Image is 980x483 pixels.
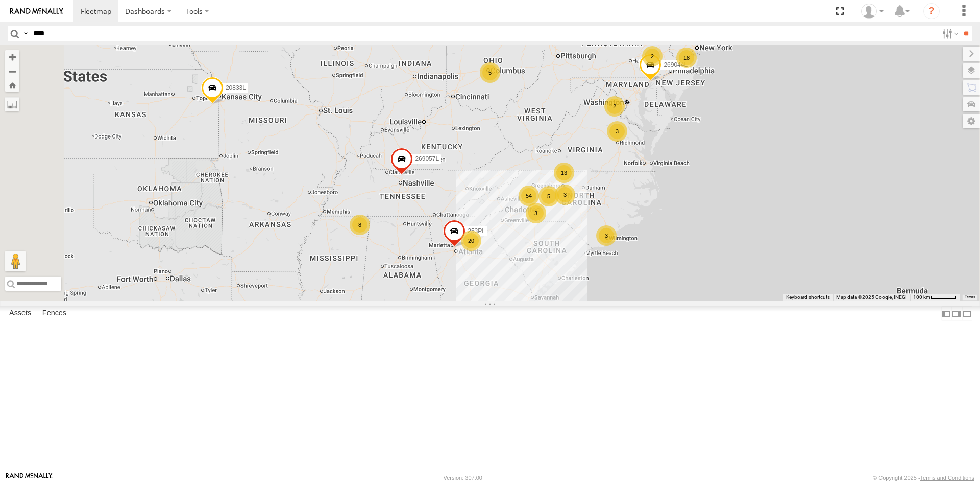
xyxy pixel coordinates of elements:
a: Visit our Website [6,473,53,483]
div: 3 [607,121,627,142]
a: Terms and Conditions [920,475,974,481]
div: 54 [519,186,539,206]
div: © Copyright 2025 - [873,475,974,481]
div: 2 [604,96,625,117]
label: Hide Summary Table [962,306,972,321]
div: 20 [461,231,481,251]
label: Measure [5,97,19,111]
a: Terms (opens in new tab) [965,295,975,300]
span: Map data ©2025 Google, INEGI [836,294,907,300]
button: Zoom Home [5,78,19,92]
div: 5 [538,186,559,206]
i: ? [923,3,940,19]
button: Map Scale: 100 km per 47 pixels [910,294,960,301]
img: rand-logo.svg [10,8,63,15]
button: Drag Pegman onto the map to open Street View [5,251,26,271]
div: 5 [480,62,500,83]
div: Zack Abernathy [857,4,887,19]
span: 20833L [226,84,246,91]
label: Search Filter Options [938,26,960,41]
div: 8 [350,215,370,235]
span: 253PL [468,227,485,234]
label: Search Query [21,26,30,41]
label: Map Settings [963,114,980,128]
button: Keyboard shortcuts [786,294,830,301]
button: Zoom in [5,50,19,64]
div: 18 [676,48,697,68]
div: Version: 307.00 [444,475,482,481]
div: 13 [554,163,574,183]
span: 269057L [415,155,439,163]
label: Dock Summary Table to the Left [941,306,951,321]
div: 2 [642,46,663,66]
div: 3 [526,203,546,223]
div: 3 [555,185,575,205]
span: 100 km [913,294,930,300]
label: Assets [4,307,36,321]
span: 269044L [664,61,688,68]
label: Fences [37,307,71,321]
button: Zoom out [5,64,19,78]
div: 3 [596,225,617,246]
label: Dock Summary Table to the Right [951,306,962,321]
